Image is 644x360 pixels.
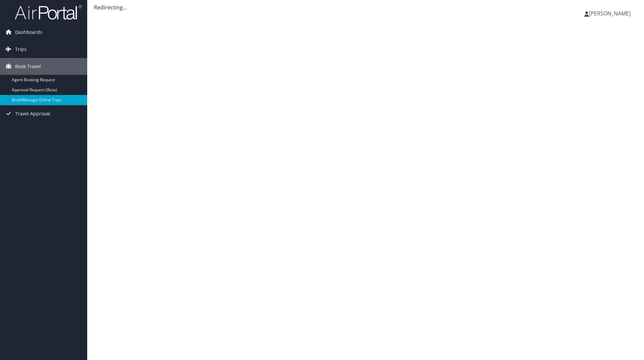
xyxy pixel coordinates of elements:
[15,105,50,122] span: Travel Approval
[15,24,42,41] span: Dashboards
[15,58,41,75] span: Book Travel
[584,3,637,23] a: [PERSON_NAME]
[589,10,631,17] span: [PERSON_NAME]
[94,3,637,11] div: Redirecting...
[15,4,82,20] img: airportal-logo.png
[15,41,26,58] span: Trips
